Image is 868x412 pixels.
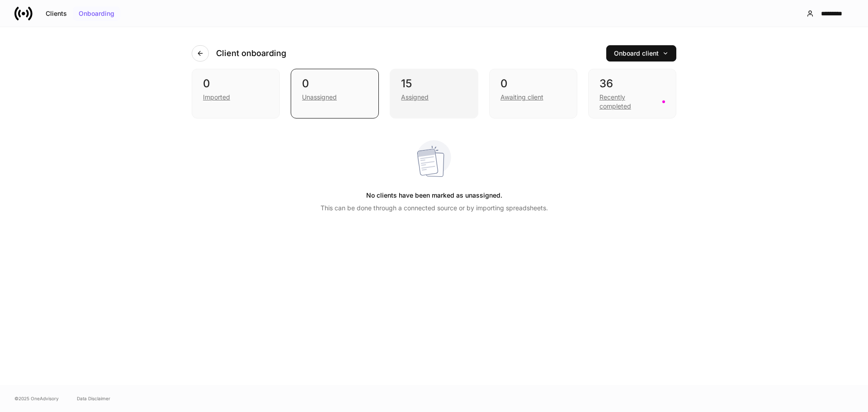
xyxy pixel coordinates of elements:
[291,69,379,118] div: 0Unassigned
[302,93,337,102] div: Unassigned
[614,50,669,57] div: Onboard client
[390,69,478,118] div: 15Assigned
[46,10,67,17] div: Clients
[321,204,548,213] p: This can be done through a connected source or by importing spreadsheets.
[14,395,59,402] span: © 2025 OneAdvisory
[302,76,368,91] div: 0
[599,93,657,111] div: Recently completed
[40,6,73,21] button: Clients
[366,187,502,204] h5: No clients have been marked as unassigned.
[401,76,467,91] div: 15
[203,93,230,102] div: Imported
[203,76,269,91] div: 0
[489,69,577,118] div: 0Awaiting client
[192,69,280,118] div: 0Imported
[79,10,114,17] div: Onboarding
[500,76,566,91] div: 0
[216,48,286,59] h4: Client onboarding
[599,76,665,91] div: 36
[588,69,676,118] div: 36Recently completed
[401,93,429,102] div: Assigned
[73,6,120,21] button: Onboarding
[606,45,676,62] button: Onboard client
[77,395,110,402] a: Data Disclaimer
[500,93,543,102] div: Awaiting client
